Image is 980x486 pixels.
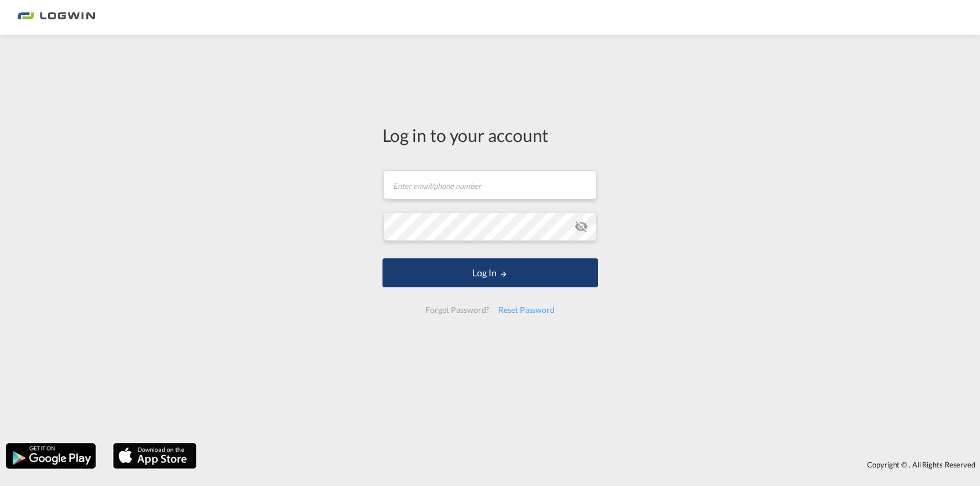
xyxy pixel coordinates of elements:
[5,442,97,470] img: google.png
[382,258,598,287] button: LOGIN
[421,299,494,320] div: Forgot Password?
[382,123,598,147] div: Log in to your account
[112,442,198,470] img: apple.png
[17,5,96,31] img: bc73a0e0d8c111efacd525e4c8ad7d32.png
[202,455,980,474] div: Copyright © . All Rights Reserved
[494,299,559,320] div: Reset Password
[574,220,588,233] md-icon: icon-eye-off
[384,170,596,199] input: Enter email/phone number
